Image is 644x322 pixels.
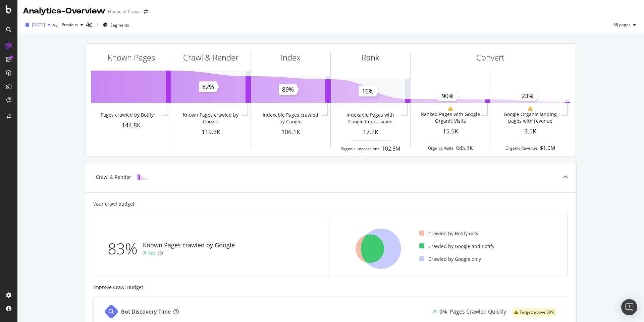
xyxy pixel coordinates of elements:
[419,256,481,263] div: Crawled by Google only
[96,174,131,180] div: Crawl & Render
[281,52,301,63] div: Index
[183,52,238,63] div: Crawl & Render
[171,128,251,136] div: 119.3K
[148,250,155,256] div: 4pt
[450,308,506,316] div: Pages Crawled Quickly
[107,52,155,63] div: Known Pages
[91,121,171,130] div: 144.8K
[611,19,639,30] button: All pages
[382,145,400,153] div: 102.8M
[59,19,86,30] button: Previous
[341,146,379,152] div: Organic Impressions
[611,22,631,28] span: All pages
[180,112,240,125] div: Known Pages crawled by Google
[143,241,235,250] div: Known Pages crawled by Google
[23,5,105,17] div: Analytics - Overview
[100,19,132,30] button: Segments
[93,201,135,207] div: Your crawl budget
[340,112,400,125] div: Indexable Pages with Google Impressions
[439,308,447,316] div: 0%
[108,8,141,15] div: House of Fraser
[59,22,78,28] span: Previous
[520,310,554,314] span: Target: above 80%
[251,128,330,136] div: 106.1K
[331,128,410,136] div: 17.2K
[512,308,557,317] div: warning label
[260,112,320,125] div: Indexable Pages crawled by Google
[419,230,478,237] div: Crawled by Botify only
[110,22,129,28] span: Segments
[32,22,45,28] span: 2025 Sep. 3rd
[137,174,147,180] img: block-icon
[144,9,148,14] div: arrow-right-arrow-left
[23,19,53,30] button: [DATE]
[362,52,379,63] div: Rank
[93,284,568,291] div: Improve Crawl Budget
[419,243,494,250] div: Crawled by Google and Botify
[121,308,171,316] div: Bot Discovery Time
[53,22,59,28] span: vs
[108,238,143,260] div: 83%
[101,112,154,118] div: Pages crawled by Botify
[621,299,637,315] div: Open Intercom Messenger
